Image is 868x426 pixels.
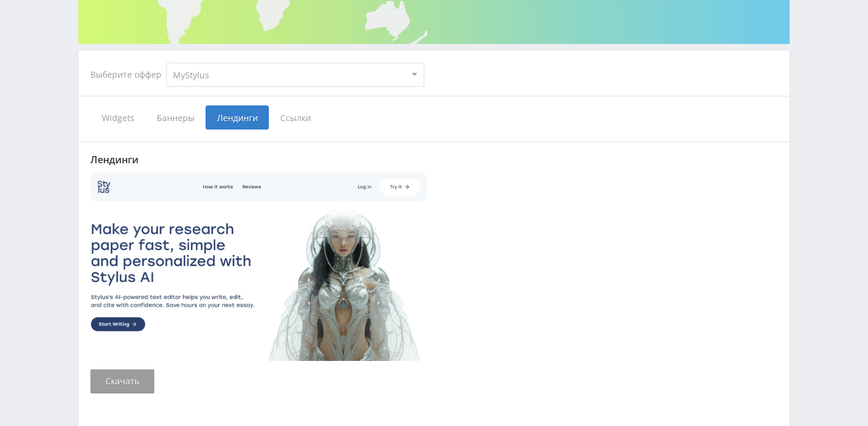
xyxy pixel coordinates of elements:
span: Баннеры [145,105,206,130]
a: Скачать [90,369,154,393]
div: Выберите оффер [90,70,166,80]
span: Widgets [90,105,145,130]
img: stylus-land1.png [90,171,428,361]
span: Ссылки [269,105,322,130]
span: Лендинги [206,105,269,130]
div: Лендинги [90,154,778,165]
